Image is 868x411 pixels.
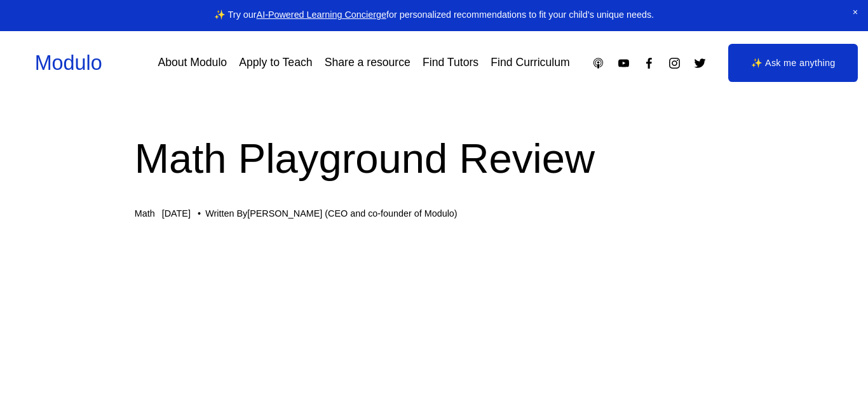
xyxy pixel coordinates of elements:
a: ✨ Ask me anything [728,44,858,82]
a: Math [135,208,155,219]
a: YouTube [617,57,630,70]
a: Apply to Teach [239,52,312,74]
a: AI-Powered Learning Concierge [257,10,386,20]
a: About Modulo [158,52,227,74]
a: Find Curriculum [491,52,569,74]
a: Facebook [642,57,656,70]
a: Share a resource [325,52,410,74]
a: Apple Podcasts [592,57,605,70]
a: Modulo [35,51,102,74]
div: Written By [205,208,457,219]
span: [DATE] [162,208,191,219]
h1: Math Playground Review [135,130,734,187]
a: Find Tutors [423,52,478,74]
a: [PERSON_NAME] (CEO and co-founder of Modulo) [247,208,457,219]
a: Twitter [693,57,707,70]
a: Instagram [668,57,681,70]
